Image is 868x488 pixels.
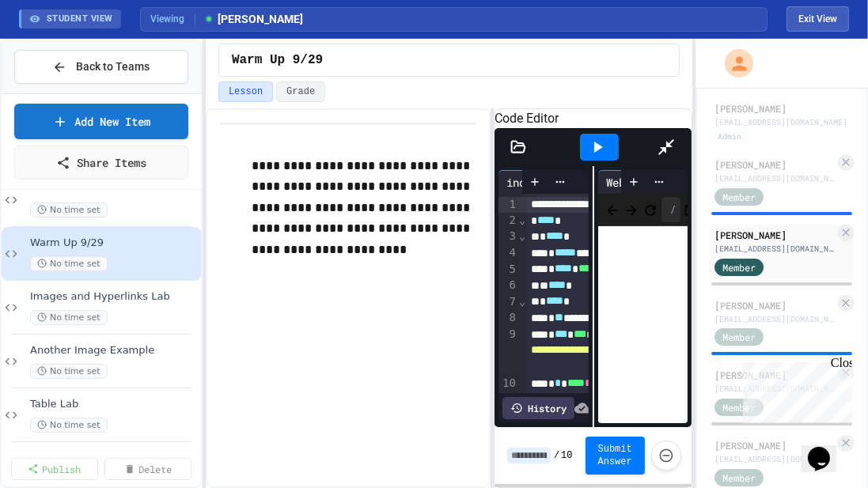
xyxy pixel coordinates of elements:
span: Back [605,199,620,219]
div: [PERSON_NAME] [714,101,849,115]
div: 5 [498,262,518,278]
span: Table Lab [30,398,198,411]
span: / [554,449,559,462]
iframe: chat widget [737,356,852,423]
div: History [502,397,574,419]
button: Back to Teams [14,50,188,84]
div: [EMAIL_ADDRESS][DOMAIN_NAME] [714,172,835,184]
span: Warm Up 9/29 [30,236,198,250]
iframe: Web Preview [598,226,688,424]
div: [EMAIL_ADDRESS][DOMAIN_NAME] [714,313,835,325]
div: Chat with us now!Close [6,6,109,100]
a: Share Items [14,146,188,180]
button: Exit student view [787,6,849,32]
span: Member [722,471,756,485]
div: 4 [498,245,518,262]
h6: Code Editor [495,109,692,128]
div: [EMAIL_ADDRESS][DOMAIN_NAME] [714,383,835,395]
span: Submit Answer [598,443,632,468]
span: No time set [30,256,108,271]
button: Submit Answer [586,437,645,475]
div: [EMAIL_ADDRESS][DOMAIN_NAME] [714,453,835,465]
span: No time set [30,310,108,325]
button: Lesson [218,81,273,102]
span: 10 [561,449,572,462]
span: Forward [624,199,639,219]
div: My Account [708,45,757,81]
iframe: chat widget [802,425,852,472]
span: No time set [30,418,108,433]
div: [EMAIL_ADDRESS][DOMAIN_NAME] [714,116,849,128]
span: Images and Hyperlinks Lab [30,290,198,304]
div: index.html [498,170,597,194]
a: Add New Item [14,104,188,139]
a: Publish [11,458,98,480]
span: No time set [30,202,108,218]
div: 8 [498,310,518,327]
div: 10 [498,376,518,425]
span: Fold line [518,229,526,242]
div: 1 [498,197,518,213]
div: [PERSON_NAME] [714,157,835,172]
div: [EMAIL_ADDRESS][DOMAIN_NAME] [714,243,835,255]
span: Warm Up 9/29 [232,51,323,70]
button: Grade [276,81,325,102]
div: 9 [498,327,518,376]
div: 6 [498,278,518,294]
span: Back to Teams [76,59,150,75]
span: [PERSON_NAME] [203,11,303,28]
div: WebView [598,174,658,191]
span: Member [722,400,756,414]
div: 2 [498,213,518,229]
button: Force resubmission of student's answer (Admin only) [651,441,681,471]
span: STUDENT VIEW [47,13,113,26]
div: index.html [498,174,578,191]
a: Delete [104,458,191,480]
div: Admin [714,130,745,143]
span: Fold line [518,214,526,226]
div: WebView [598,170,699,194]
div: 7 [498,294,518,311]
div: [PERSON_NAME] [714,228,835,242]
span: Member [722,260,756,274]
span: Member [722,330,756,344]
span: Viewing [150,12,195,26]
div: [PERSON_NAME] [714,368,835,382]
span: Fold line [518,295,526,308]
div: [PERSON_NAME] [714,438,835,452]
span: Another Image Example [30,344,198,357]
div: / [661,197,680,222]
span: No time set [30,364,108,379]
div: [PERSON_NAME] [714,298,835,312]
button: Refresh [642,200,658,219]
button: Console [684,200,699,219]
span: Member [722,190,756,204]
div: 3 [498,229,518,245]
